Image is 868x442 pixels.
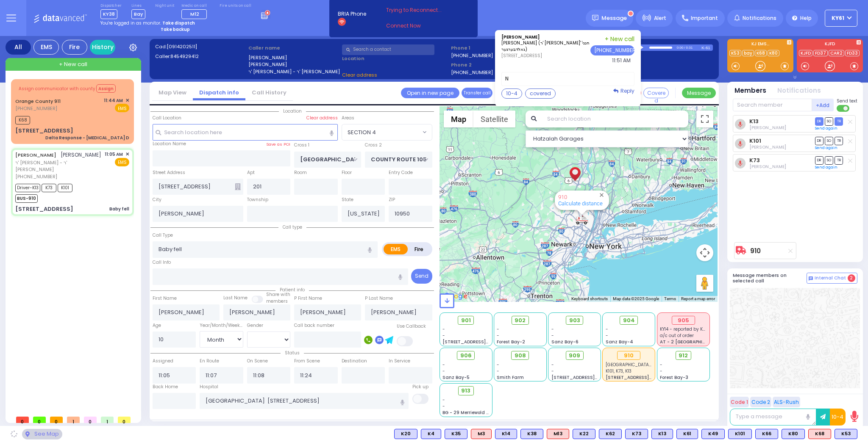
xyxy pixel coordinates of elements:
[153,124,338,140] input: Search location here
[497,368,499,374] span: -
[497,374,524,381] span: Smith Farm
[837,98,857,104] span: Send text
[84,417,97,423] span: 0
[200,393,409,409] input: Search hospital
[33,40,59,55] div: EMS
[660,332,694,339] span: a/c out of order
[248,68,339,75] label: ר' [PERSON_NAME] - ר' [PERSON_NAME]
[338,10,366,18] span: BRIA Phone
[750,397,771,407] button: Code 2
[525,88,556,99] button: covered
[152,88,193,97] a: Map View
[42,184,56,192] span: K73
[497,332,499,339] span: -
[701,429,725,439] div: K49
[220,3,251,8] label: Fire units on call
[799,50,812,56] a: KJFD
[421,429,441,439] div: K4
[660,374,688,381] span: Forest Bay-3
[807,273,857,284] button: Internal Chat 2
[808,429,831,439] div: ALS
[815,117,823,125] span: DR
[247,358,268,365] label: On Scene
[729,50,741,56] a: K53
[33,13,90,23] img: Logo
[547,429,569,439] div: ALS
[809,276,813,281] img: comment-alt.png
[613,87,634,95] a: Reply
[19,86,95,92] span: Assign communicator with county
[442,339,523,345] span: [STREET_ADDRESS][PERSON_NAME]
[542,110,688,127] input: Search location
[33,417,46,423] span: 0
[247,322,263,329] label: Gender
[162,20,195,26] strong: Take dispatch
[266,298,288,304] span: members
[461,316,471,325] span: 901
[248,44,339,52] label: Caller name
[701,44,713,51] div: K-61
[471,429,492,439] div: ALS
[153,141,186,147] label: Location Name
[365,142,382,149] label: Cross 2
[155,43,246,50] label: Cad:
[651,429,673,439] div: K13
[755,429,778,439] div: BLS
[442,409,490,416] span: BG - 29 Merriewold S.
[749,163,786,170] span: Pinchas Braun
[442,368,445,374] span: -
[617,351,640,360] div: 910
[520,429,543,439] div: K38
[520,429,543,439] div: BLS
[837,104,850,113] label: Turn off text
[153,384,178,390] label: Back Home
[394,429,417,439] div: BLS
[15,184,40,192] span: Driver-K13
[551,362,554,368] span: -
[61,151,101,158] span: [PERSON_NAME]
[660,326,711,332] span: KY14 - reported by KY66
[743,14,776,22] span: Notifications
[451,52,493,58] label: [PHONE_NUMBER]
[660,339,723,345] span: AT - 2 [GEOGRAPHIC_DATA]
[551,326,554,332] span: -
[835,429,857,439] div: K53
[676,429,698,439] div: K61
[153,196,161,203] label: City
[691,14,718,22] span: Important
[768,50,779,56] a: K80
[155,53,246,60] label: Caller:
[462,88,492,98] button: Transfer call
[835,137,843,145] span: TR
[825,156,833,164] span: SO
[15,194,38,203] span: BUS-910
[460,351,472,360] span: 906
[825,137,833,145] span: SO
[573,429,595,439] div: K22
[777,86,821,96] button: Notifications
[389,358,410,365] label: In Service
[606,362,693,368] span: Hackensack University Medical Center 30 Essex Street Hackensack
[96,84,116,93] button: Assign
[342,55,448,62] label: Location
[825,117,833,125] span: SO
[235,183,241,190] span: Other building occupants
[684,43,685,52] div: /
[620,87,634,94] span: Reply
[386,22,453,30] a: Connect Now
[773,397,800,407] button: ALS-Rush
[515,316,526,325] span: 902
[389,169,413,176] label: Entry Code
[734,86,766,96] button: Members
[797,42,863,48] label: KJFD
[442,374,470,381] span: Sanz Bay-5
[733,273,807,284] h5: Message members on selected call
[625,429,648,439] div: BLS
[730,397,749,407] button: Code 1
[473,110,515,127] button: Show satellite imagery
[451,44,503,52] span: Phone 1
[551,339,579,345] span: Sanz Bay-6
[651,429,673,439] div: BLS
[501,52,590,59] div: [STREET_ADDRESS]
[170,53,199,60] span: 8454929412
